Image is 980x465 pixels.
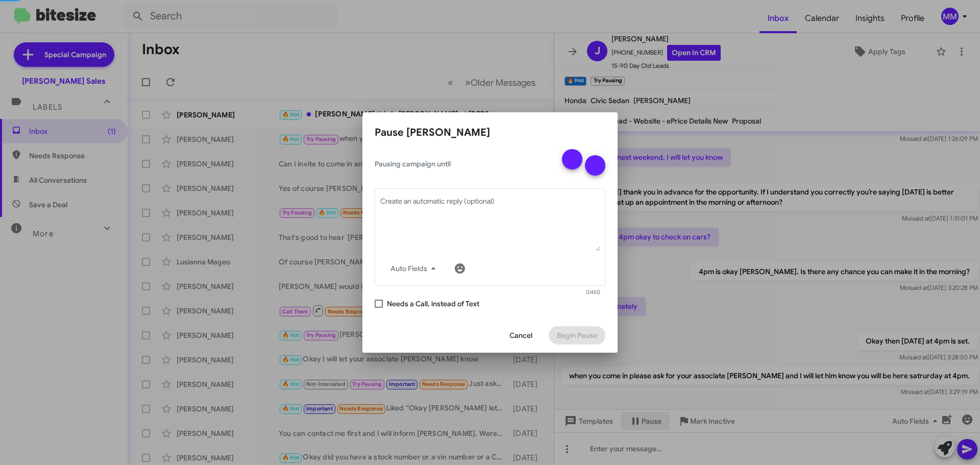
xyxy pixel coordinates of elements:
[375,159,553,169] span: Pausing campaign until
[549,326,605,345] button: Begin Pause
[390,259,439,278] span: Auto Fields
[375,125,605,141] h2: Pause [PERSON_NAME]
[501,326,541,345] button: Cancel
[586,289,600,296] mat-hint: 0/450
[382,259,448,278] button: Auto Fields
[557,326,597,345] span: Begin Pause
[387,298,479,310] span: Needs a Call, instead of Text
[509,326,532,345] span: Cancel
